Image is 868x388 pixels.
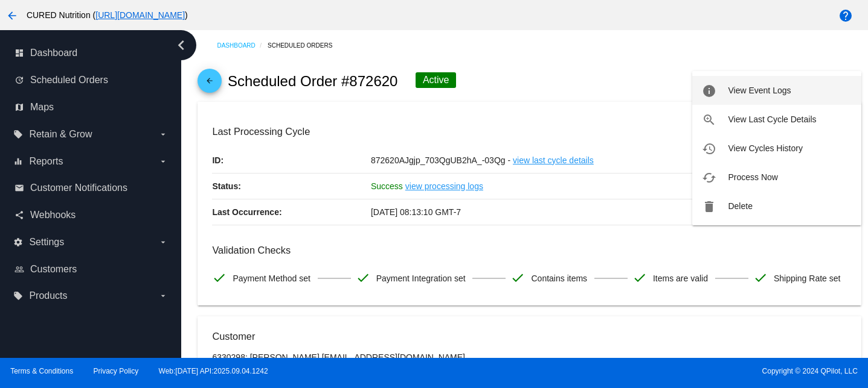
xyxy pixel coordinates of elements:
mat-icon: delete [702,199,716,214]
span: View Cycles History [728,143,802,153]
mat-icon: history [702,142,716,156]
mat-icon: info [702,84,716,98]
span: Delete [728,201,752,211]
span: Process Now [728,172,777,182]
mat-icon: cached [702,171,716,185]
span: View Last Cycle Details [728,114,816,124]
span: View Event Logs [728,86,791,95]
mat-icon: zoom_in [702,113,716,127]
